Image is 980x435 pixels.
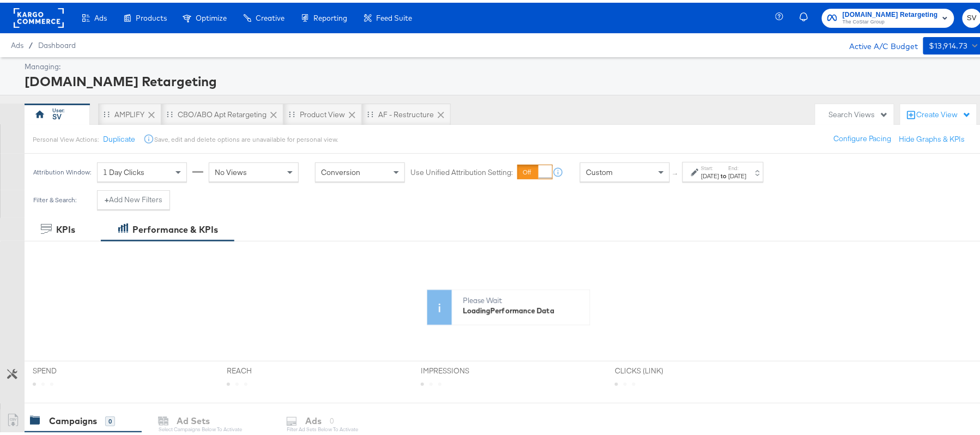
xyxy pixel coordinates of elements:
label: Start: [701,162,719,169]
button: +Add New Filters [97,188,170,207]
div: CBO/ABO Apt Retargeting [178,107,267,117]
div: [DATE] [729,169,747,178]
div: Drag to reorder tab [367,108,373,114]
span: Ads [94,11,107,20]
span: SV [967,9,977,22]
div: AF - Restructure [378,107,434,117]
span: Reporting [313,11,347,20]
span: Feed Suite [376,11,412,20]
span: The CoStar Group [843,15,938,24]
div: [DOMAIN_NAME] Retargeting [25,69,979,88]
label: End: [729,162,747,169]
div: Drag to reorder tab [167,108,173,114]
div: Attribution Window: [33,166,92,173]
div: 0 [105,414,115,424]
div: KPIs [56,221,75,233]
div: Managing: [25,59,979,69]
span: 1 Day Clicks [103,165,144,174]
label: Use Unified Attribution Setting: [410,165,513,175]
span: Conversion [321,165,360,174]
button: Duplicate [103,131,135,142]
a: Dashboard [38,38,76,47]
span: Creative [256,11,285,20]
span: [DOMAIN_NAME] Retargeting [843,7,938,18]
div: Performance & KPIs [132,221,218,233]
div: AMPLIFY [114,107,144,117]
div: Search Views [829,107,888,117]
strong: + [105,192,109,202]
span: Products [136,11,167,20]
div: Drag to reorder tab [104,108,110,114]
div: Drag to reorder tab [289,108,295,114]
div: Filter & Search: [33,194,77,201]
button: [DOMAIN_NAME] RetargetingThe CoStar Group [822,6,954,25]
button: Configure Pacing [826,126,899,146]
div: Active A/C Budget [838,34,918,51]
div: Create View [917,107,971,118]
span: ↑ [671,170,681,173]
button: Hide Graphs & KPIs [899,131,965,142]
strong: to [719,169,729,177]
span: Optimize [196,11,227,20]
div: Campaigns [49,412,97,425]
div: Save, edit and delete options are unavailable for personal view. [154,132,338,141]
div: Personal View Actions: [33,132,99,141]
div: Product View [300,107,345,117]
span: / [23,38,38,47]
span: Ads [11,38,23,47]
div: $13,914.73 [929,37,968,50]
div: SV [52,109,62,119]
div: [DATE] [701,169,719,178]
span: Custom [586,165,613,174]
span: No Views [215,165,247,174]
